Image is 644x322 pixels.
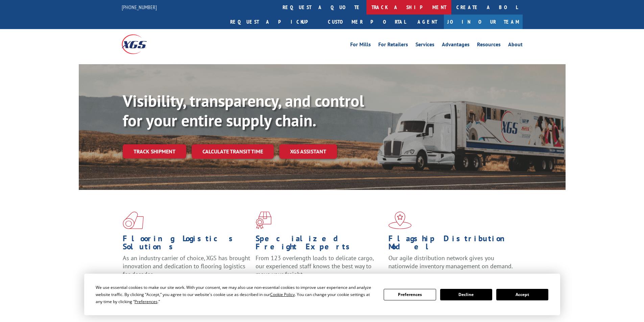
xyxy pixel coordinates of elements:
div: We use essential cookies to make our site work. With your consent, we may also use non-essential ... [96,284,376,305]
a: Advantages [442,42,470,49]
a: Resources [477,42,501,49]
h1: Flooring Logistics Solutions [123,234,251,254]
button: Accept [496,289,548,300]
a: Track shipment [123,144,186,158]
img: xgs-icon-total-supply-chain-intelligence-red [123,212,144,229]
a: For Mills [350,42,371,49]
img: xgs-icon-focused-on-flooring-red [256,212,271,229]
a: Request a pickup [225,15,323,29]
span: As an industry carrier of choice, XGS has brought innovation and dedication to flooring logistics... [123,254,250,278]
a: Join Our Team [444,15,523,29]
h1: Specialized Freight Experts [256,234,383,254]
a: About [508,42,523,49]
a: Services [415,42,434,49]
a: For Retailers [378,42,408,49]
img: xgs-icon-flagship-distribution-model-red [388,212,412,229]
a: Agent [411,15,444,29]
button: Decline [440,289,492,300]
button: Preferences [384,289,436,300]
b: Visibility, transparency, and control for your entire supply chain. [123,90,364,131]
h1: Flagship Distribution Model [388,234,516,254]
p: From 123 overlength loads to delicate cargo, our experienced staff knows the best way to move you... [256,254,383,284]
span: Preferences [135,299,158,304]
a: Customer Portal [323,15,411,29]
a: [PHONE_NUMBER] [122,4,157,10]
div: Cookie Consent Prompt [84,274,560,315]
a: XGS ASSISTANT [279,144,337,159]
span: Our agile distribution network gives you nationwide inventory management on demand. [388,254,513,270]
a: Calculate transit time [192,144,274,159]
span: Cookie Policy [270,292,295,297]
